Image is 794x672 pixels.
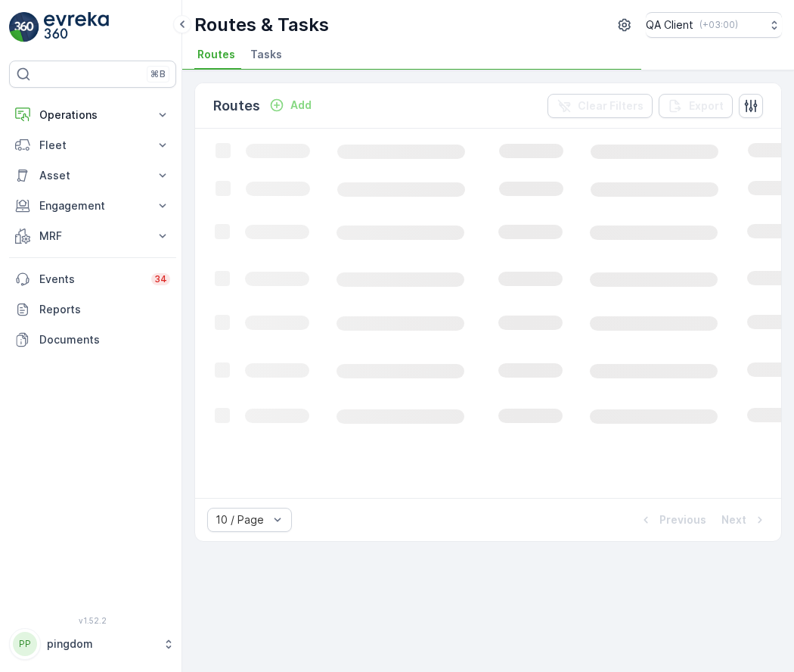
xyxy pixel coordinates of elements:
[197,47,235,62] span: Routes
[646,17,693,33] p: QA Client
[194,13,329,37] p: Routes & Tasks
[9,191,176,221] button: Engagement
[659,94,733,118] button: Export
[9,160,176,191] button: Asset
[720,511,769,529] button: Next
[699,19,738,31] p: ( +03:00 )
[39,272,142,287] p: Events
[39,168,146,183] p: Asset
[9,294,176,325] a: Reports
[39,302,170,317] p: Reports
[547,94,653,118] button: Clear Filters
[9,616,176,625] span: v 1.52.2
[689,98,724,114] p: Export
[39,229,146,244] p: MRF
[39,198,146,213] p: Engagement
[9,628,176,660] button: PPpingdom
[44,12,109,42] img: logo_light-DOdMpM7g.png
[9,325,176,355] a: Documents
[13,632,37,656] div: PP
[250,47,282,62] span: Tasks
[9,100,176,130] button: Operations
[9,221,176,251] button: MRF
[721,512,746,527] p: Next
[39,332,170,347] p: Documents
[150,68,166,80] p: ⌘B
[9,130,176,160] button: Fleet
[9,12,39,42] img: logo
[290,98,312,113] p: Add
[9,264,176,294] a: Events34
[213,95,260,117] p: Routes
[578,98,644,114] p: Clear Filters
[646,12,782,38] button: QA Client(+03:00)
[39,138,146,153] p: Fleet
[637,511,708,529] button: Previous
[154,273,167,285] p: 34
[659,512,706,527] p: Previous
[39,107,146,123] p: Operations
[47,636,155,652] p: pingdom
[263,96,318,114] button: Add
